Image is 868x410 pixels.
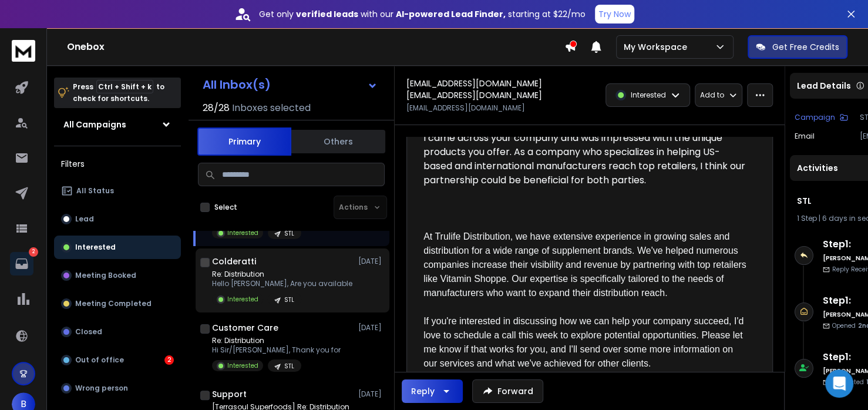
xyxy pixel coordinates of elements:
[797,213,817,223] span: 1 Step
[164,355,174,365] div: 2
[396,8,506,20] strong: AI-powered Lead Finder,
[75,243,116,252] p: Interested
[212,388,247,400] h1: Support
[284,229,294,238] p: STL
[358,389,385,399] p: [DATE]
[54,264,181,287] button: Meeting Booked
[29,247,38,257] p: 2
[797,80,851,92] p: Lead Details
[54,236,181,259] button: Interested
[284,295,294,304] p: STL
[75,271,136,280] p: Meeting Booked
[214,203,237,212] label: Select
[259,8,586,20] p: Get only with our starting at $22/mo
[595,5,634,23] button: Try Now
[54,320,181,344] button: Closed
[197,127,291,156] button: Primary
[406,78,586,101] h1: [EMAIL_ADDRESS][DOMAIN_NAME] [EMAIL_ADDRESS][DOMAIN_NAME]
[423,131,746,187] div: I came across your company and was impressed with the unique products you offer. As a company who...
[227,361,258,370] p: Interested
[795,132,815,141] p: Email
[212,322,278,334] h1: Customer Care
[212,336,341,345] p: Re: Distribution
[825,369,853,398] div: Open Intercom Messenger
[212,279,352,288] p: Hello [PERSON_NAME], Are you available
[67,40,564,54] h1: Onebox
[75,299,152,308] p: Meeting Completed
[411,385,435,397] div: Reply
[203,101,230,115] span: 28 / 28
[772,41,839,53] p: Get Free Credits
[296,8,358,20] strong: verified leads
[402,379,463,403] button: Reply
[232,101,311,115] h3: Inboxes selected
[227,295,258,304] p: Interested
[291,129,385,154] button: Others
[193,73,387,96] button: All Inbox(s)
[54,377,181,400] button: Wrong person
[10,252,33,275] a: 2
[75,214,94,224] p: Lead
[63,119,126,130] h1: All Campaigns
[358,257,385,266] p: [DATE]
[75,384,128,393] p: Wrong person
[212,345,341,355] p: Hi Sir/[PERSON_NAME], Thank you for
[624,41,692,53] p: My Workspace
[795,113,835,122] p: Campaign
[598,8,631,20] p: Try Now
[54,156,181,172] h3: Filters
[96,80,153,93] span: Ctrl + Shift + k
[472,379,543,403] button: Forward
[631,90,666,100] p: Interested
[54,113,181,136] button: All Campaigns
[284,362,294,371] p: STL
[54,292,181,315] button: Meeting Completed
[406,103,525,113] p: [EMAIL_ADDRESS][DOMAIN_NAME]
[76,186,114,196] p: All Status
[12,40,35,62] img: logo
[75,327,102,337] p: Closed
[700,90,724,100] p: Add to
[75,355,124,365] p: Out of office
[73,81,164,105] p: Press to check for shortcuts.
[358,323,385,332] p: [DATE]
[212,256,256,267] h1: Colderatti
[54,179,181,203] button: All Status
[203,79,271,90] h1: All Inbox(s)
[54,207,181,231] button: Lead
[748,35,847,59] button: Get Free Credits
[795,113,848,122] button: Campaign
[212,270,352,279] p: Re: Distribution
[54,348,181,372] button: Out of office2
[227,228,258,237] p: Interested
